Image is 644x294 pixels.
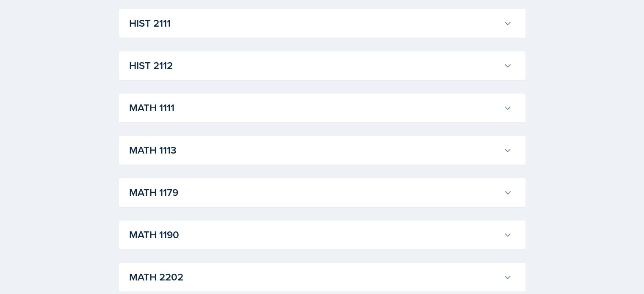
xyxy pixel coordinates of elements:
button: HIST 2111 [127,14,514,33]
button: HIST 2112 [127,56,514,75]
button: MATH 1179 [127,183,514,202]
h3: MATH 1113 [129,143,500,158]
h3: MATH 1190 [129,227,500,242]
h3: MATH 2202 [129,269,500,285]
button: MATH 1113 [127,141,514,159]
h3: HIST 2112 [129,58,500,73]
button: MATH 1190 [127,225,514,244]
h3: MATH 1179 [129,185,500,200]
button: MATH 2202 [127,268,514,286]
h3: HIST 2111 [129,16,500,31]
button: MATH 1111 [127,99,514,117]
h3: MATH 1111 [129,100,500,115]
